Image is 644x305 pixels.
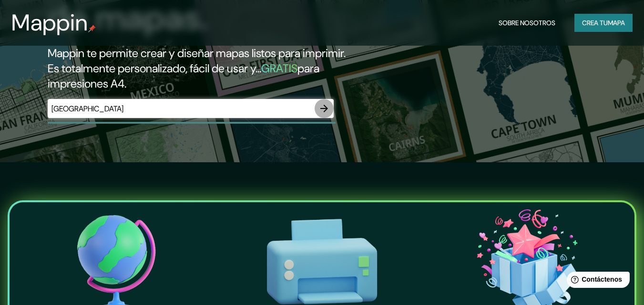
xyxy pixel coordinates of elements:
[574,14,633,32] button: Crea tumapa
[48,46,346,60] font: Mappin te permite crear y diseñar mapas listos para imprimir.
[608,19,625,27] font: mapa
[48,61,261,76] font: Es totalmente personalizado, fácil de usar y...
[48,103,315,114] input: Elige tu lugar favorito
[11,8,88,38] font: Mappin
[495,14,559,32] button: Sobre nosotros
[559,268,634,295] iframe: Lanzador de widgets de ayuda
[261,61,297,76] font: GRATIS
[582,19,608,27] font: Crea tu
[499,19,555,27] font: Sobre nosotros
[88,25,96,32] img: pin de mapeo
[48,61,319,91] font: para impresiones A4.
